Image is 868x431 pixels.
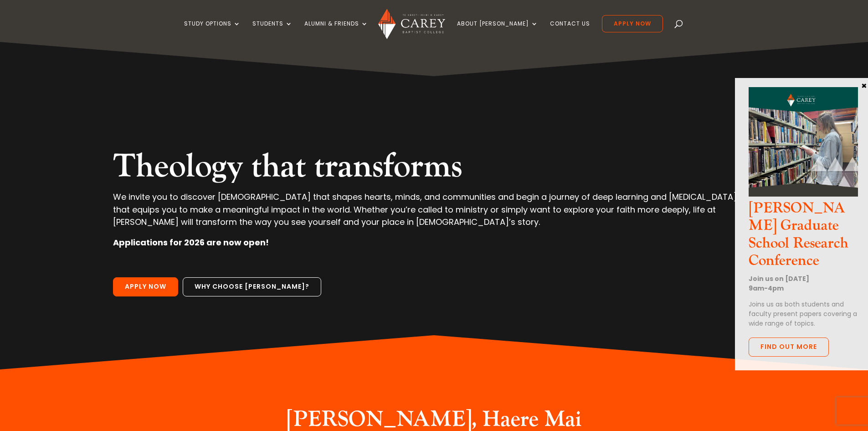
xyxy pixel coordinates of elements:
[749,284,784,293] strong: 9am-4pm
[749,274,809,283] strong: Join us on [DATE]
[184,21,241,42] a: Study Options
[457,21,538,42] a: About [PERSON_NAME]
[550,21,590,42] a: Contact Us
[304,21,368,42] a: Alumni & Friends
[113,147,755,191] h2: Theology that transforms
[749,189,858,199] a: CGS Research Conference
[113,237,269,248] strong: Applications for 2026 are now open!
[749,87,858,197] img: CGS Research Conference
[749,338,829,357] a: Find out more
[749,300,858,328] p: Joins us as both students and faculty present papers covering a wide range of topics.
[602,15,663,32] a: Apply Now
[183,277,321,296] a: Why choose [PERSON_NAME]?
[113,277,178,296] a: Apply Now
[113,191,755,236] p: We invite you to discover [DEMOGRAPHIC_DATA] that shapes hearts, minds, and communities and begin...
[749,200,858,275] h3: [PERSON_NAME] Graduate School Research Conference
[378,9,445,39] img: Carey Baptist College
[252,21,293,42] a: Students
